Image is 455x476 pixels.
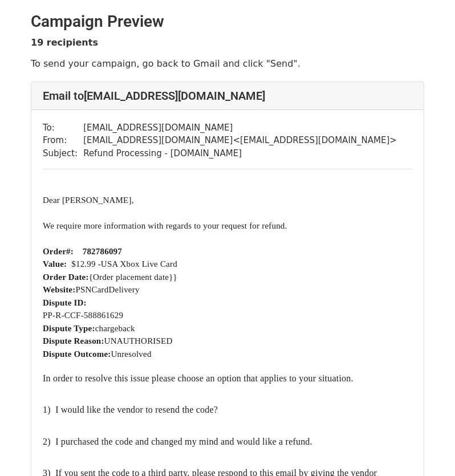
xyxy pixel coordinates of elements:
font: UNAUTHORISED [43,336,173,345]
td: From: [43,134,83,147]
font: Unresolved [43,349,152,359]
font: 2) I purchased the code and changed my mind and would like a refund. [43,437,312,446]
font: $12.99 - [43,259,177,268]
font: We require more information with regards to your request for refund. [43,221,287,230]
span: {Order placement date}} [43,272,177,282]
strong: Dispute Reason: [43,336,104,345]
strong: Dispute Type: [43,324,95,333]
font: PSNCardDelivery [43,285,140,294]
strong: Value: [43,259,67,268]
font: Dear [PERSON_NAME], [43,196,134,205]
td: [EMAIL_ADDRESS][DOMAIN_NAME] [83,121,397,135]
span: USA Xbox Live Card [101,259,177,268]
b: Order Date: [43,272,89,282]
font: chargeback [43,324,135,333]
strong: Website: [43,285,75,294]
font: PP-R-CCF-588861629 [43,311,123,320]
strong: Dispute ID: [43,298,87,307]
td: Subject: [43,147,83,160]
strong: Dispute Outcome: [43,349,111,359]
td: [EMAIL_ADDRESS][DOMAIN_NAME] < [EMAIL_ADDRESS][DOMAIN_NAME] > [83,134,397,147]
h2: Campaign Preview [31,12,424,31]
h4: Email to [EMAIL_ADDRESS][DOMAIN_NAME] [43,89,412,103]
td: To: [43,121,83,135]
p: To send your campaign, go back to Gmail and click "Send". [31,58,424,70]
font: 1) I would like the vendor to resend the code? [43,405,218,414]
td: Refund Processing - [DOMAIN_NAME] [83,147,397,160]
div: ​ [43,181,412,194]
strong: 19 recipients [31,37,98,48]
font: Order#: 782786097 [43,247,122,256]
font: In order to resolve this issue please choose an option that applies to your situation. [43,373,354,383]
